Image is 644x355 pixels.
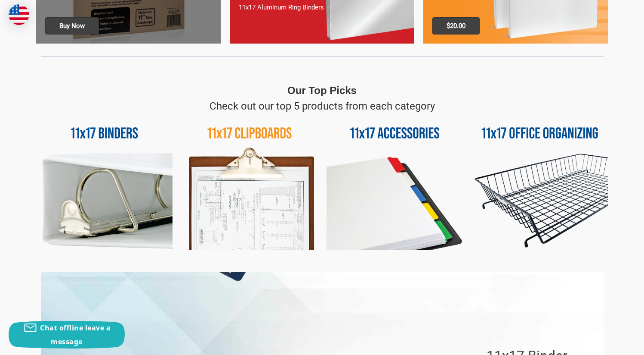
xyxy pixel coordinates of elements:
img: 11x17 Office Organizing [472,114,608,251]
iframe: Google Customer Reviews [573,332,644,355]
button: Chat offline leave a message [9,321,125,349]
img: 11x17 Binders [36,114,173,251]
p: 11x17 Aluminum Ring Binders [239,3,405,13]
span: Chat offline leave a message [40,323,111,346]
img: 11x17 Accessories [327,114,463,251]
p: Check out our top 5 products from each category [210,98,435,114]
span: $20.00 [432,17,480,35]
p: Our Top Picks [287,83,357,98]
img: duty and tax information for United States [9,4,29,25]
span: Buy Now [45,17,99,35]
img: 11x17 Clipboards [182,114,318,251]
